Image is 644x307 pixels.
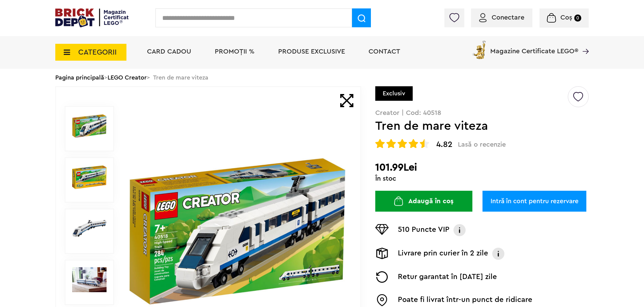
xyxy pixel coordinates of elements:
[492,14,524,21] span: Conectare
[479,14,524,21] a: Conectare
[375,110,589,116] p: Creator | Cod: 40518
[215,48,255,55] a: PROMOȚII %
[458,141,506,149] span: Lasă o recenzie
[375,271,389,283] img: Returnare
[398,224,449,236] p: 510 Puncte VIP
[574,14,581,22] small: 0
[375,175,589,182] div: În stoc
[375,224,389,235] img: Puncte VIP
[278,48,345,55] a: Produse exclusive
[55,69,589,86] div: > > Tren de mare viteza
[578,39,589,46] a: Magazine Certificate LEGO®
[436,141,452,149] span: 4.82
[375,120,567,132] h1: Tren de mare viteza
[72,267,107,292] img: Seturi Lego Tren de mare viteza
[147,48,191,55] a: Card Cadou
[78,49,117,56] span: CATEGORII
[398,294,532,306] p: Poate fi livrat într-un punct de ridicare
[453,224,466,236] img: Info VIP
[375,161,589,174] h2: 101.99Lei
[375,86,413,101] div: Exclusiv
[398,271,497,283] p: Retur garantat în [DATE] zile
[386,139,396,148] img: Evaluare cu stele
[108,74,147,81] a: LEGO Creator
[482,191,586,212] a: Intră în cont pentru rezervare
[492,248,505,260] img: Info livrare prin curier
[72,114,107,139] img: Tren de mare viteza
[375,294,389,306] img: Easybox
[375,191,472,212] button: Adaugă în coș
[375,248,389,259] img: Livrare
[72,216,107,241] img: Tren de mare viteza LEGO 40518
[560,14,572,21] span: Coș
[369,48,400,55] a: Contact
[420,139,429,148] img: Evaluare cu stele
[398,248,488,260] p: Livrare prin curier în 2 zile
[490,39,578,55] span: Magazine Certificate LEGO®
[409,139,418,148] img: Evaluare cu stele
[55,74,104,81] a: Pagina principală
[375,139,385,148] img: Evaluare cu stele
[72,165,107,190] img: Tren de mare viteza
[398,139,407,148] img: Evaluare cu stele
